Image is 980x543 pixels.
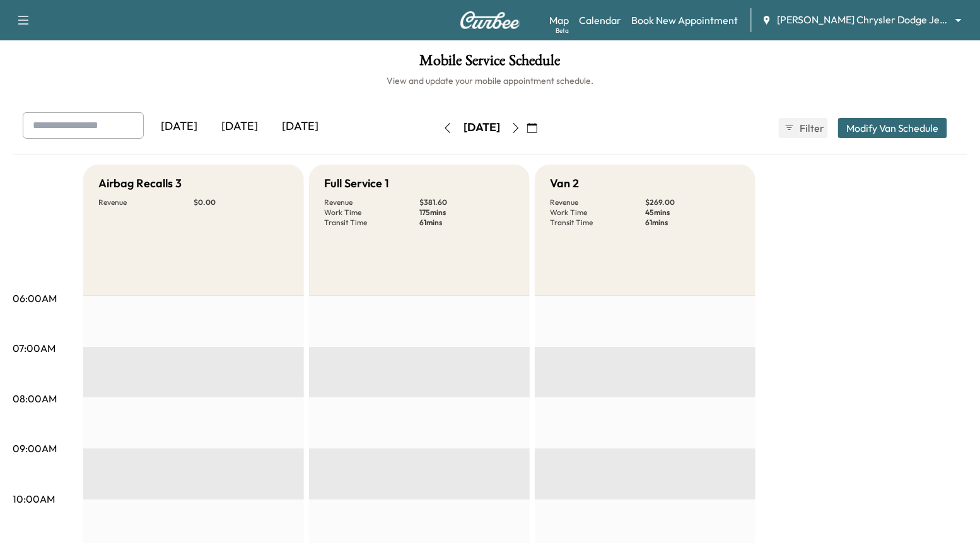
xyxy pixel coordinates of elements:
[98,197,194,207] p: Revenue
[645,218,740,228] p: 61 mins
[13,291,57,306] p: 06:00AM
[419,207,515,218] p: 175 mins
[13,341,55,356] p: 07:00AM
[98,175,182,192] h5: Airbag Recalls 3
[419,197,515,207] p: $ 381.60
[464,120,500,136] div: [DATE]
[324,218,419,228] p: Transit Time
[419,218,515,228] p: 61 mins
[645,207,740,218] p: 45 mins
[13,491,55,506] p: 10:00AM
[777,13,950,27] span: [PERSON_NAME] Chrysler Dodge Jeep RAM of [GEOGRAPHIC_DATA]
[149,112,209,141] div: [DATE]
[549,13,569,28] a: MapBeta
[779,118,828,138] button: Filter
[800,120,822,136] span: Filter
[556,26,569,35] div: Beta
[324,207,419,218] p: Work Time
[13,441,57,456] p: 09:00AM
[13,53,967,74] h1: Mobile Service Schedule
[270,112,330,141] div: [DATE]
[13,74,967,87] h6: View and update your mobile appointment schedule.
[550,175,579,192] h5: Van 2
[550,218,645,228] p: Transit Time
[838,118,947,138] button: Modify Van Schedule
[550,197,645,207] p: Revenue
[550,207,645,218] p: Work Time
[209,112,270,141] div: [DATE]
[645,197,740,207] p: $ 269.00
[460,11,520,29] img: Curbee Logo
[324,175,389,192] h5: Full Service 1
[579,13,621,28] a: Calendar
[324,197,419,207] p: Revenue
[631,13,738,28] a: Book New Appointment
[13,391,57,406] p: 08:00AM
[194,197,289,207] p: $ 0.00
